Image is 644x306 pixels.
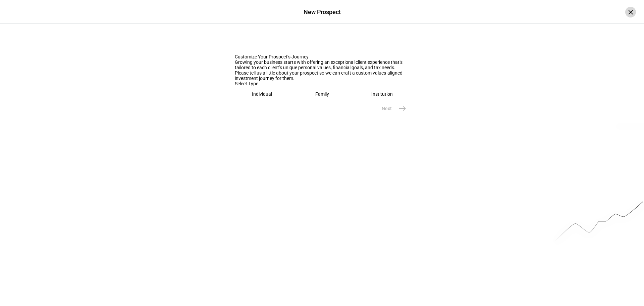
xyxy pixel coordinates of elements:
eth-stepper-button: Next [374,102,409,115]
div: Individual [252,91,272,97]
div: × [625,7,636,17]
div: Customize Your Prospect’s Journey [235,54,409,59]
div: Institution [371,91,393,97]
div: Please tell us a little about your prospect so we can craft a custom values-aligned investment jo... [235,70,409,81]
div: Growing your business starts with offering an exceptional client experience that’s tailored to ea... [235,59,409,70]
div: Family [315,91,329,97]
div: Select Type [235,81,409,86]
